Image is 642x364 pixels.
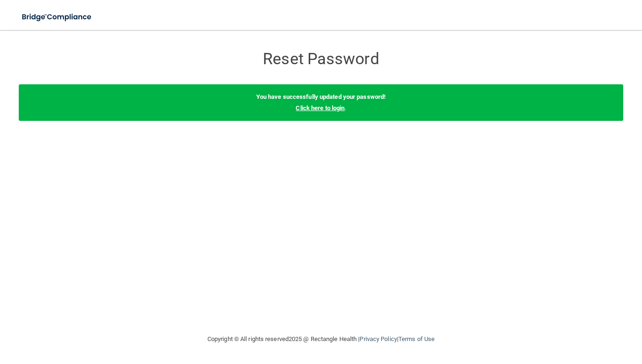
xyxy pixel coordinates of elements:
b: You have successfully updated your password! [256,93,386,100]
iframe: Drift Widget Chat Controller [480,297,631,335]
img: bridge_compliance_login_screen.278c3ca4.svg [14,7,100,27]
div: . [19,84,623,121]
div: Copyright © All rights reserved 2025 @ Rectangle Health | | [150,324,492,354]
a: Terms of Use [398,335,435,342]
h3: Reset Password [150,50,492,67]
a: Click here to login [296,104,344,111]
a: Privacy Policy [359,335,397,342]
